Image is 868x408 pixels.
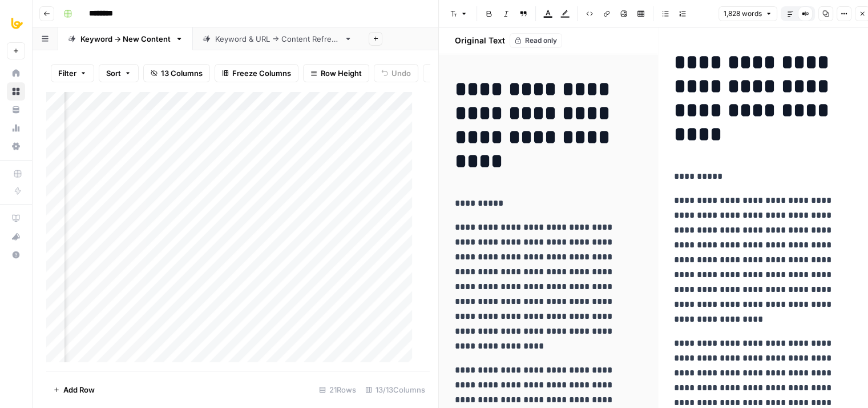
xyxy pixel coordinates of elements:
[63,384,95,395] span: Add Row
[58,67,76,79] span: Filter
[525,35,557,46] span: Read only
[99,64,139,82] button: Sort
[7,64,25,82] a: Home
[718,6,777,21] button: 1,828 words
[143,64,210,82] button: 13 Columns
[7,209,25,227] a: AirOps Academy
[215,64,298,82] button: Freeze Columns
[193,27,362,50] a: Keyword & URL -> Content Refresh
[51,64,94,82] button: Filter
[7,246,25,264] button: Help + Support
[391,67,411,79] span: Undo
[361,381,430,399] div: 13/13 Columns
[161,67,203,79] span: 13 Columns
[232,67,291,79] span: Freeze Columns
[7,82,25,101] a: Browse
[80,33,171,45] div: Keyword -> New Content
[448,35,505,46] h2: Original Text
[46,381,102,399] button: Add Row
[7,101,25,119] a: Your Data
[7,119,25,137] a: Usage
[106,67,121,79] span: Sort
[58,27,193,50] a: Keyword -> New Content
[7,228,25,245] div: What's new?
[374,64,418,82] button: Undo
[321,67,362,79] span: Row Height
[7,137,25,155] a: Settings
[303,64,369,82] button: Row Height
[7,13,27,34] img: All About AI Logo
[215,33,340,45] div: Keyword & URL -> Content Refresh
[724,9,762,19] span: 1,828 words
[314,381,361,399] div: 21 Rows
[7,227,25,246] button: What's new?
[7,9,25,38] button: Workspace: All About AI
